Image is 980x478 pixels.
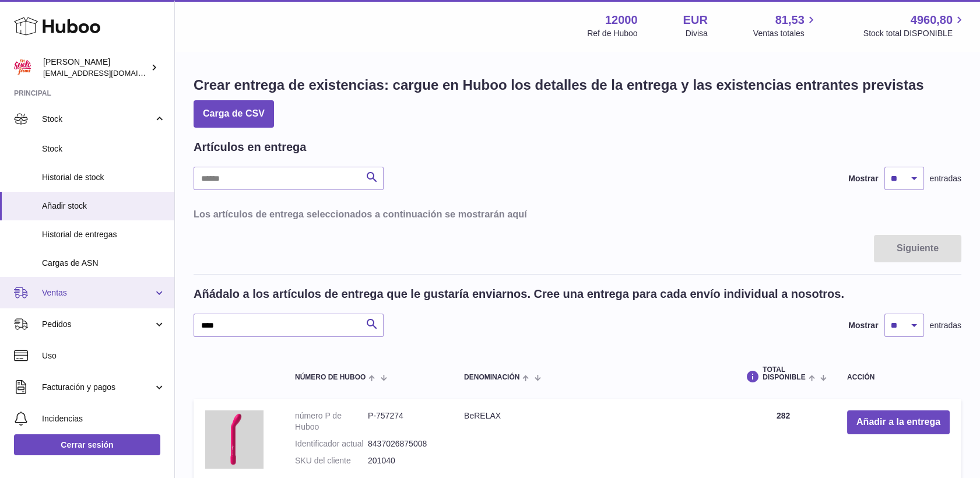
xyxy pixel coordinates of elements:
dt: número P de Huboo [295,410,368,433]
span: Pedidos [42,319,153,330]
span: 81,53 [775,12,805,28]
dt: SKU del cliente [295,455,368,466]
strong: EUR [683,12,708,28]
h2: Añádalo a los artículos de entrega que le gustaría enviarnos. Cree una entrega para cada envío in... [194,286,844,302]
dd: 8437026875008 [368,438,441,449]
span: Historial de stock [42,172,166,183]
h1: Crear entrega de existencias: cargue en Huboo los detalles de la entrega y las existencias entran... [194,76,924,94]
h2: Artículos en entrega [194,139,306,155]
a: Cerrar sesión [14,434,160,455]
span: Facturación y pagos [42,382,153,393]
span: entradas [930,173,961,184]
span: Ventas totales [753,28,818,39]
div: Divisa [686,28,708,39]
span: Uso [42,350,166,361]
dt: Identificador actual [295,438,368,449]
div: Acción [847,374,950,381]
span: Número de Huboo [295,374,366,381]
span: Añadir stock [42,201,166,212]
dd: 201040 [368,455,441,466]
img: mar@ensuelofirme.com [14,59,31,76]
button: Carga de CSV [194,100,274,128]
span: Historial de entregas [42,229,166,240]
span: Stock [42,114,153,125]
label: Mostrar [848,320,878,331]
div: Ref de Huboo [587,28,637,39]
span: Cargas de ASN [42,258,166,269]
span: Total DISPONIBLE [763,366,805,381]
strong: 12000 [605,12,638,28]
span: entradas [930,320,961,331]
span: Stock total DISPONIBLE [863,28,966,39]
span: Incidencias [42,413,166,424]
span: Stock [42,143,166,154]
span: Denominación [464,374,519,381]
a: 4960,80 Stock total DISPONIBLE [863,12,966,39]
img: BeRELAX [205,410,264,469]
label: Mostrar [848,173,878,184]
span: 4960,80 [911,12,953,28]
span: Ventas [42,287,153,298]
dd: P-757274 [368,410,441,433]
div: [PERSON_NAME] [43,57,148,79]
span: [EMAIL_ADDRESS][DOMAIN_NAME] [43,68,171,78]
button: Añadir a la entrega [847,410,950,434]
a: 81,53 Ventas totales [753,12,818,39]
h3: Los artículos de entrega seleccionados a continuación se mostrarán aquí [194,208,961,220]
